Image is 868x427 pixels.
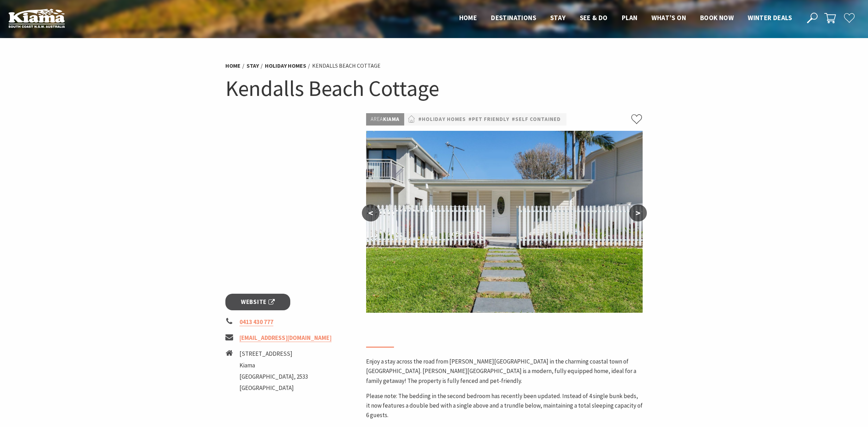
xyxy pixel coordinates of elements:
[700,13,734,22] span: Book now
[239,372,308,382] li: [GEOGRAPHIC_DATA], 2533
[468,115,509,124] a: #Pet Friendly
[239,334,332,342] a: [EMAIL_ADDRESS][DOMAIN_NAME]
[225,74,643,103] h1: Kendalls Beach Cottage
[371,116,383,122] span: Area
[239,383,308,393] li: [GEOGRAPHIC_DATA]
[312,61,381,71] li: Kendalls Beach Cottage
[651,13,686,22] span: What’s On
[241,297,275,307] span: Website
[366,357,643,386] p: Enjoy a stay across the road from [PERSON_NAME][GEOGRAPHIC_DATA] in the charming coastal town of ...
[366,113,404,126] p: Kiama
[512,115,561,124] a: #Self Contained
[247,62,259,69] a: Stay
[265,62,306,69] a: Holiday Homes
[239,361,308,370] li: Kiama
[452,12,799,24] nav: Main Menu
[550,13,566,22] span: Stay
[491,13,536,22] span: Destinations
[239,349,308,359] li: [STREET_ADDRESS]
[629,205,647,221] button: >
[362,205,380,221] button: <
[418,115,466,124] a: #Holiday Homes
[580,13,608,22] span: See & Do
[459,13,477,22] span: Home
[748,13,792,22] span: Winter Deals
[225,294,291,310] a: Website
[239,318,273,326] a: 0413 430 777
[366,391,643,420] p: Please note: The bedding in the second bedroom has recently been updated. Instead of 4 single bun...
[225,62,241,69] a: Home
[622,13,638,22] span: Plan
[8,8,65,28] img: Kiama Logo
